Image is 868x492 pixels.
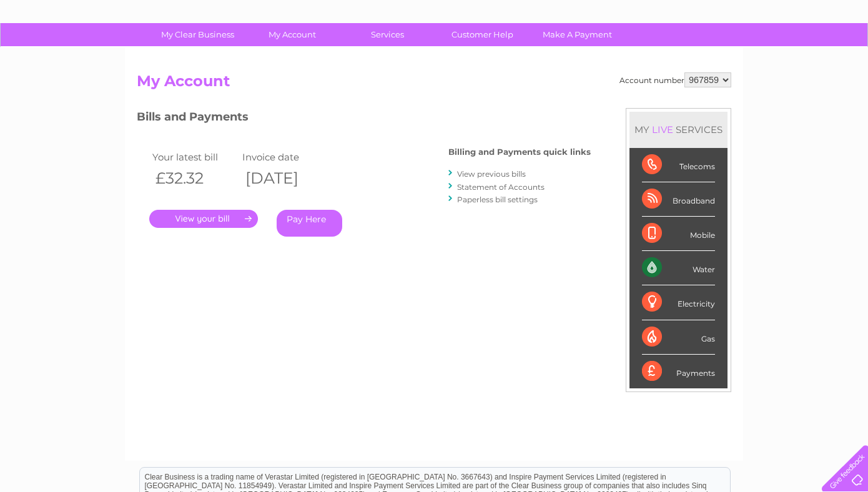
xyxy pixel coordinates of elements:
div: MY SERVICES [629,112,727,147]
td: Invoice date [239,149,329,165]
a: View previous bills [457,169,526,179]
th: £32.32 [149,165,239,191]
a: Paperless bill settings [457,195,538,204]
a: . [149,210,258,228]
a: Pay Here [277,210,342,237]
div: Account number [619,72,731,87]
a: Statement of Accounts [457,182,545,192]
a: Log out [827,53,856,62]
a: Energy [679,53,707,62]
a: Services [336,23,439,46]
a: Contact [785,53,816,62]
td: Your latest bill [149,149,239,165]
div: Gas [642,320,715,355]
div: Broadband [642,182,715,217]
a: Make A Payment [526,23,629,46]
a: Telecoms [714,53,752,62]
a: 0333 014 3131 [633,6,719,22]
a: Blog [759,53,777,62]
div: Mobile [642,217,715,251]
h3: Bills and Payments [137,108,591,130]
div: Telecoms [642,148,715,182]
h4: Billing and Payments quick links [448,147,591,157]
img: logo.png [31,32,94,71]
h2: My Account [137,72,731,96]
th: [DATE] [239,165,329,191]
a: My Account [241,23,344,46]
a: My Clear Business [146,23,249,46]
div: Payments [642,355,715,388]
div: Water [642,251,715,285]
a: Customer Help [431,23,534,46]
div: Clear Business is a trading name of Verastar Limited (registered in [GEOGRAPHIC_DATA] No. 3667643... [140,7,730,61]
a: Water [648,53,672,62]
div: LIVE [649,124,676,135]
div: Electricity [642,285,715,320]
